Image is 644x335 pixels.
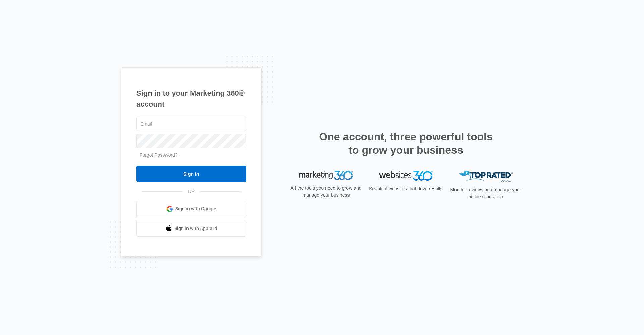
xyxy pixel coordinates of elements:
[136,117,246,131] input: Email
[136,88,246,110] h1: Sign in to your Marketing 360® account
[183,188,200,195] span: OR
[288,185,364,199] p: All the tools you need to grow and manage your business
[368,185,443,192] p: Beautiful websites that drive results
[174,225,217,232] span: Sign in with Apple Id
[448,186,523,200] p: Monitor reviews and manage your online reputation
[140,152,178,158] a: Forgot Password?
[136,221,246,237] a: Sign in with Apple Id
[175,205,216,212] span: Sign in with Google
[136,201,246,217] a: Sign in with Google
[136,166,246,182] input: Sign In
[299,171,353,180] img: Marketing 360
[379,171,433,181] img: Websites 360
[459,171,513,182] img: Top Rated Local
[317,130,495,157] h2: One account, three powerful tools to grow your business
